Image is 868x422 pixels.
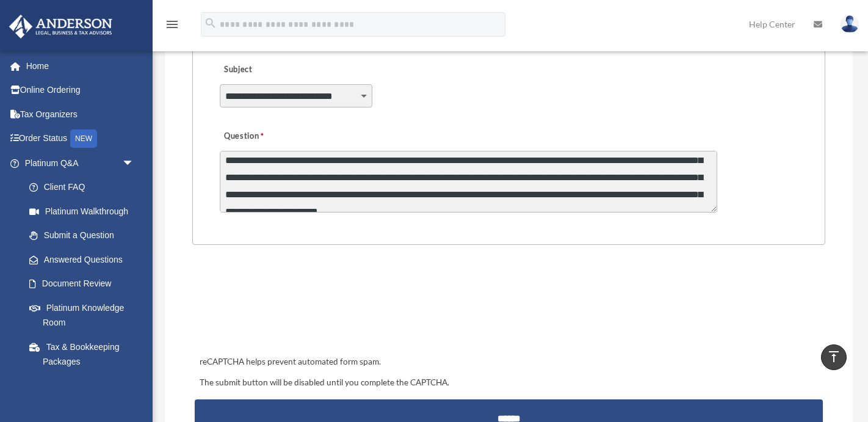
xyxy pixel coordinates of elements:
a: Order StatusNEW [9,126,153,151]
img: User Pic [841,15,859,33]
a: Submit a Question [17,224,146,248]
span: arrow_drop_down [122,151,146,176]
a: menu [165,21,179,32]
a: vertical_align_top [821,344,847,370]
div: NEW [70,129,97,148]
a: Tax Organizers [9,102,153,126]
div: reCAPTCHA helps prevent automated form spam. [195,355,823,369]
i: menu [165,17,179,32]
a: Answered Questions [17,247,153,272]
a: Land Trust & Deed Forum [17,374,153,413]
a: Client FAQ [17,175,153,200]
a: Document Review [17,272,153,296]
div: The submit button will be disabled until you complete the CAPTCHA. [195,376,823,390]
a: Tax & Bookkeeping Packages [17,335,153,374]
a: Home [9,54,153,78]
a: Platinum Knowledge Room [17,296,153,335]
a: Platinum Q&Aarrow_drop_down [9,151,153,175]
label: Subject [220,62,336,79]
img: Anderson Advisors Platinum Portal [5,15,116,38]
a: Online Ordering [9,78,153,103]
iframe: reCAPTCHA [196,283,382,330]
a: Platinum Walkthrough [17,199,153,224]
label: Question [220,128,314,145]
i: vertical_align_top [826,349,841,364]
i: search [204,16,217,30]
